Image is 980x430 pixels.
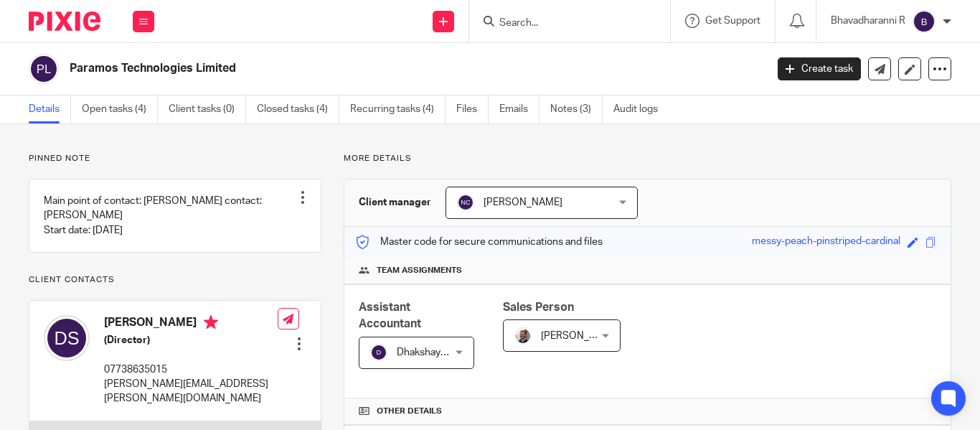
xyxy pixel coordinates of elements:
a: Open tasks (4) [82,95,158,123]
div: messy-peach-pinstriped-cardinal [752,234,900,251]
p: 07738635015 [104,363,278,377]
img: svg%3E [29,54,59,84]
p: More details [344,153,951,164]
span: Get Support [705,16,760,26]
p: Client contacts [29,274,321,286]
h2: Paramos Technologies Limited [70,61,619,76]
h3: Client manager [359,195,431,210]
h5: (Director) [104,333,278,347]
span: [PERSON_NAME] [541,331,620,341]
h4: [PERSON_NAME] [104,315,278,333]
a: Client tasks (0) [169,95,246,123]
a: Notes (3) [550,95,603,123]
span: [PERSON_NAME] [484,197,562,207]
img: Pixie [29,11,100,31]
p: [PERSON_NAME][EMAIL_ADDRESS][PERSON_NAME][DOMAIN_NAME] [104,377,278,406]
span: Sales Person [503,302,574,313]
a: Details [29,95,71,123]
p: Master code for secure communications and files [355,235,603,249]
span: Assistant Accountant [359,302,421,329]
i: Primary [204,315,218,329]
p: Bhavadharanni R [831,14,905,28]
p: Pinned note [29,153,321,164]
a: Create task [778,57,861,80]
input: Search [498,17,627,30]
img: Matt%20Circle.png [514,327,532,345]
span: Team assignments [377,265,462,276]
span: Dhakshaya M [397,347,456,357]
a: Audit logs [613,95,669,123]
a: Emails [499,95,540,123]
a: Closed tasks (4) [257,95,339,123]
a: Files [456,95,489,123]
img: svg%3E [913,10,936,33]
img: svg%3E [44,315,90,361]
img: svg%3E [370,344,387,361]
span: Other details [377,406,442,417]
a: Recurring tasks (4) [350,95,446,123]
img: svg%3E [457,194,474,211]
